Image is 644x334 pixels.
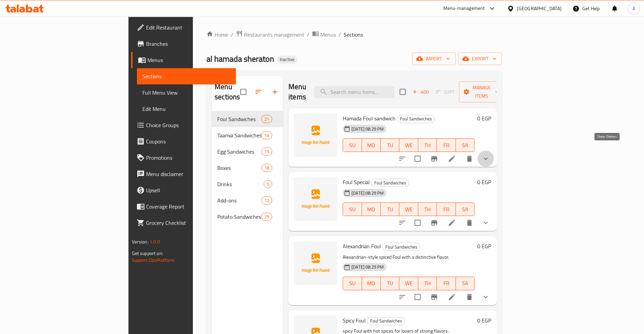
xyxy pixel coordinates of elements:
button: delete [461,289,478,305]
button: sort-choices [394,289,410,305]
div: items [261,115,272,123]
span: Foul Special [343,177,370,187]
span: Potato Sandwiches [217,213,261,221]
button: MO [362,138,381,152]
span: Add [411,88,430,96]
span: Menus [147,56,230,64]
span: Promotions [146,154,230,162]
span: Grocery Checklist [146,219,230,227]
a: Promotions [131,150,236,166]
svg: Show Choices [482,293,490,301]
div: Foul Sandwiches21 [212,111,283,127]
span: Edit Restaurant [146,23,230,32]
span: TH [421,278,434,288]
a: Branches [131,36,236,52]
span: Foul Sandwiches [367,317,405,325]
div: items [264,180,272,188]
div: Egg Sandwiches [217,148,261,156]
button: Branch-specific-item [426,289,442,305]
img: Hamada Foul sandwich [294,114,337,157]
a: Edit menu item [448,293,456,301]
span: TH [421,204,434,214]
span: Spicy Foul [343,315,366,326]
button: SU [343,202,362,216]
button: TH [418,202,437,216]
span: TU [383,278,397,288]
div: Menu-management [443,4,485,13]
button: Add [410,87,431,97]
button: FR [437,277,456,290]
span: 5 [264,181,272,188]
span: MO [365,140,378,150]
button: TU [381,277,399,290]
a: Edit Restaurant [131,19,236,36]
button: WE [399,138,418,152]
div: Foul Sandwiches [371,179,409,187]
h6: 0 EGP [477,316,491,325]
div: items [261,196,272,204]
span: 21 [262,116,272,122]
span: TU [383,204,397,214]
nav: Menu sections [212,108,283,228]
span: Select all sections [236,85,250,99]
span: Coverage Report [146,202,230,211]
span: [DATE] 08:29 PM [349,190,386,196]
div: Drinks [217,180,264,188]
button: FR [437,138,456,152]
a: Grocery Checklist [131,215,236,231]
span: [DATE] 08:29 PM [349,126,386,132]
button: MO [362,277,381,290]
span: Select section [396,85,410,99]
h2: Menu items [288,82,306,102]
a: Sections [137,68,236,84]
a: Edit menu item [448,155,456,163]
span: 29 [262,214,272,220]
span: Alexandrian Foul [343,241,381,251]
button: show more [478,215,494,231]
div: Drinks5 [212,176,283,192]
span: Select to update [410,152,425,166]
a: Edit Menu [137,101,236,117]
span: SU [346,204,359,214]
li: / [307,31,309,39]
button: show more [478,289,494,305]
span: Edit Menu [142,105,230,113]
span: Full Menu View [142,89,230,97]
span: Select to update [410,216,425,230]
button: WE [399,202,418,216]
span: Sections [142,72,230,80]
div: Foul Sandwiches [382,243,420,251]
button: MO [362,202,381,216]
button: SA [456,202,475,216]
span: Select section first [431,87,459,97]
a: Edit menu item [448,219,456,227]
button: import [412,53,456,65]
span: Hamada Foul sandwich [343,113,396,123]
span: FR [440,204,453,214]
button: Manage items [459,81,504,102]
span: export [464,55,497,63]
button: sort-choices [394,151,410,167]
span: Boxes [217,164,261,172]
img: Foul Special [294,177,337,221]
span: A [632,5,635,12]
div: items [261,213,272,221]
span: Foul Sandwiches [217,115,261,123]
span: SA [459,204,472,214]
span: Menus [320,31,336,39]
div: items [261,131,272,139]
button: Branch-specific-item [426,151,442,167]
span: Upsell [146,186,230,194]
span: Taamia Sandwiches [217,131,261,139]
svg: Show Choices [482,219,490,227]
div: Boxes18 [212,160,283,176]
span: Add-ons [217,196,261,204]
span: Foul Sandwiches [383,243,420,251]
h6: 0 EGP [477,114,491,123]
div: [GEOGRAPHIC_DATA] [517,5,562,12]
span: Sections [344,31,363,39]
